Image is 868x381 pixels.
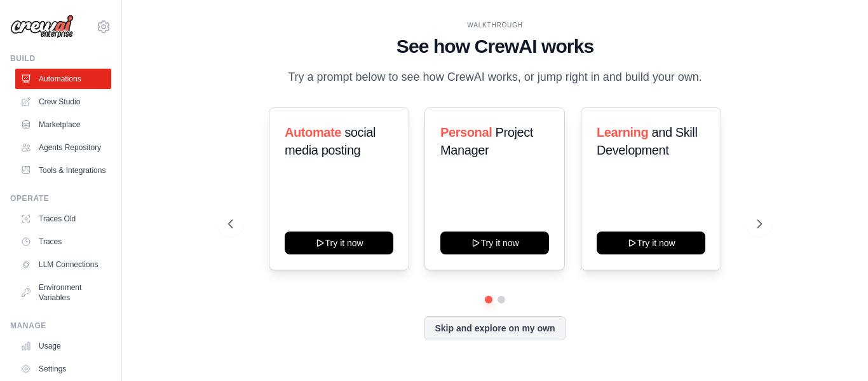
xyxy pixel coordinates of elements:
[15,336,111,356] a: Usage
[281,68,709,87] p: Try a prompt below to see how CrewAI works, or jump right in and build your own.
[440,232,549,254] button: Try it now
[228,20,762,30] div: WALKTHROUGH
[15,69,111,89] a: Automations
[285,125,341,139] span: Automate
[15,160,111,181] a: Tools & Integrations
[424,316,566,340] button: Skip and explore on my own
[15,359,111,379] a: Settings
[228,35,762,58] h1: See how CrewAI works
[440,125,533,157] span: Project Manager
[15,232,111,252] a: Traces
[10,53,111,64] div: Build
[15,114,111,135] a: Marketplace
[15,137,111,158] a: Agents Repository
[15,277,111,308] a: Environment Variables
[15,209,111,229] a: Traces Old
[15,92,111,112] a: Crew Studio
[285,232,393,254] button: Try it now
[10,321,111,331] div: Manage
[10,193,111,204] div: Operate
[597,125,697,157] span: and Skill Development
[597,232,705,254] button: Try it now
[440,125,492,139] span: Personal
[15,254,111,275] a: LLM Connections
[597,125,648,139] span: Learning
[10,15,74,39] img: Logo
[285,125,376,157] span: social media posting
